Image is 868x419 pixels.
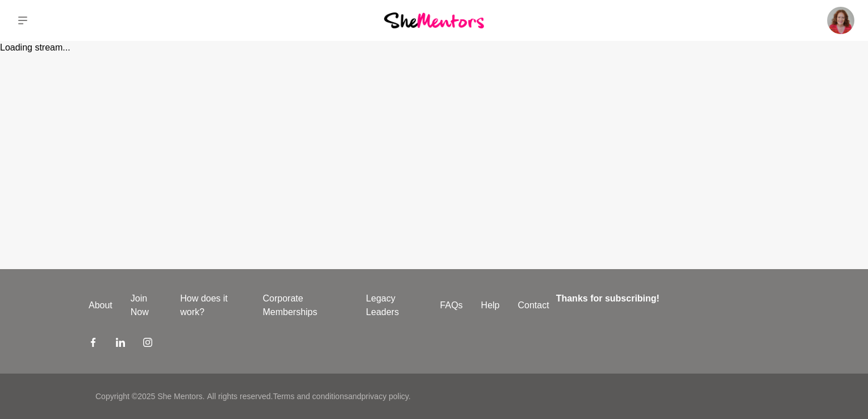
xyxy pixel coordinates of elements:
a: Join Now [122,292,171,319]
a: Facebook [89,337,98,351]
a: How does it work? [171,292,253,319]
a: FAQs [431,299,472,312]
a: Instagram [143,337,152,351]
a: About [80,299,122,312]
img: Carmel Murphy [827,7,854,34]
a: privacy policy [361,392,408,401]
img: She Mentors Logo [384,12,484,28]
p: Copyright © 2025 She Mentors . [95,391,205,403]
h4: Thanks for subscribing! [556,292,773,305]
a: Help [472,299,509,312]
a: Corporate Memberships [253,292,357,319]
a: Legacy Leaders [357,292,431,319]
p: All rights reserved. and . [207,391,410,403]
a: LinkedIn [116,337,125,351]
a: Contact [509,299,558,312]
a: Terms and conditions [273,392,348,401]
